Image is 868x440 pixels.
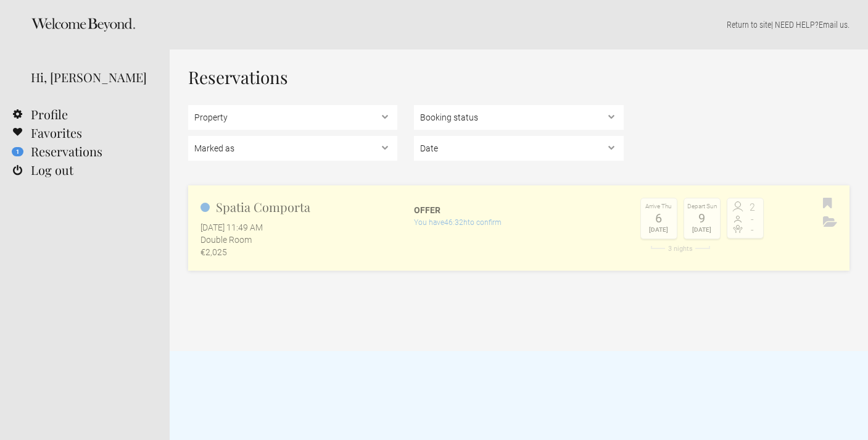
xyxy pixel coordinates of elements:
a: Spatia Comporta [DATE] 11:49 AM Double Room €2,025 Offer You have46:32hto confirm Arrive Thu 6 [D... [188,185,849,271]
div: Offer [414,204,623,216]
div: [DATE] [687,224,717,235]
select: , , [414,105,623,130]
select: , [414,136,623,161]
div: 9 [687,212,717,224]
span: - [745,225,760,235]
flynt-currency: €2,025 [200,247,227,257]
div: You have to confirm [414,216,623,229]
a: Return to site [727,20,771,30]
div: Depart Sun [687,201,717,212]
div: Hi, [PERSON_NAME] [31,68,151,87]
div: Double Room [200,234,397,246]
p: | NEED HELP? . [188,19,849,31]
flynt-notification-badge: 1 [12,147,23,156]
span: 2 [745,203,760,213]
a: Email us [819,20,848,30]
div: 6 [644,212,674,224]
select: , , , [188,136,397,161]
button: Archive [820,213,840,232]
h1: Reservations [188,68,849,87]
span: - [745,214,760,224]
flynt-date-display: [DATE] 11:49 AM [200,222,263,232]
div: Arrive Thu [644,201,674,212]
div: 3 nights [640,245,721,252]
div: [DATE] [644,224,674,235]
flynt-countdown: 46:32h [444,218,468,227]
button: Bookmark [820,195,835,213]
h2: Spatia Comporta [200,198,397,216]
